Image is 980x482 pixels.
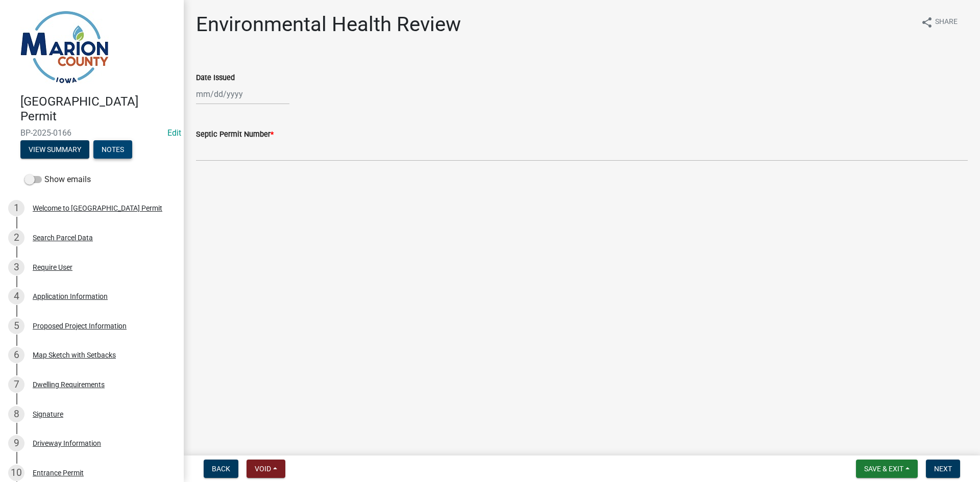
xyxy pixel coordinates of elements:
[167,128,181,138] wm-modal-confirm: Edit Application Number
[8,347,24,363] div: 6
[33,351,116,359] div: Map Sketch with Setbacks
[204,460,238,478] button: Back
[8,230,24,246] div: 2
[24,173,91,186] label: Show emails
[8,376,24,393] div: 7
[33,381,105,388] div: Dwelling Requirements
[33,293,108,300] div: Application Information
[20,128,163,138] span: BP-2025-0166
[33,234,93,241] div: Search Parcel Data
[20,146,89,154] wm-modal-confirm: Summary
[247,460,285,478] button: Void
[8,200,24,216] div: 1
[864,465,903,473] span: Save & Exit
[913,12,966,32] button: shareShare
[20,94,176,124] h4: [GEOGRAPHIC_DATA] Permit
[93,140,132,159] button: Notes
[921,16,933,29] i: share
[8,465,24,481] div: 10
[33,322,127,329] div: Proposed Project Information
[8,435,24,451] div: 9
[212,465,230,473] span: Back
[167,128,181,138] a: Edit
[8,318,24,334] div: 5
[935,16,958,29] span: Share
[196,131,274,138] label: Septic Permit Number
[33,205,162,212] div: Welcome to [GEOGRAPHIC_DATA] Permit
[196,74,235,82] label: Date Issued
[33,440,101,447] div: Driveway Information
[8,259,24,275] div: 3
[20,140,89,159] button: View Summary
[255,465,271,473] span: Void
[20,11,109,84] img: Marion County, Iowa
[93,146,132,154] wm-modal-confirm: Notes
[8,288,24,305] div: 4
[856,460,918,478] button: Save & Exit
[33,411,63,418] div: Signature
[196,84,289,105] input: mm/dd/yyyy
[196,12,461,37] h1: Environmental Health Review
[8,406,24,422] div: 8
[33,264,72,271] div: Require User
[926,460,960,478] button: Next
[934,465,952,473] span: Next
[33,469,84,476] div: Entrance Permit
